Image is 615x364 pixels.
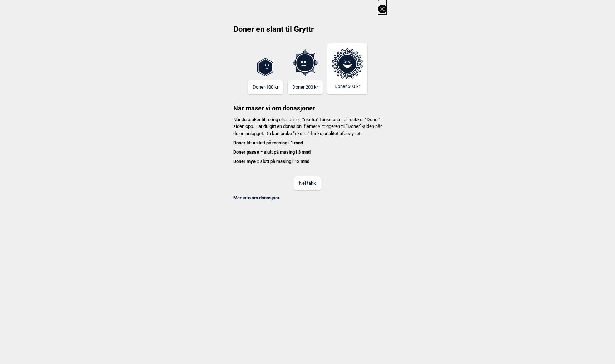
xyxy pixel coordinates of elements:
[233,140,303,145] b: Doner litt = slutt på masing i 1 mnd
[327,43,367,94] button: Doner 600 kr
[248,80,283,94] button: Doner 100 kr
[288,80,323,94] button: Doner 200 kr
[229,94,387,113] h3: Når maser vi om donasjoner
[233,195,280,200] a: Mer info om donasjon>
[229,24,387,40] h2: Doner en slant til Gryttr
[229,116,387,165] p: Når du bruker filtrering eller annen “ekstra” funksjonalitet, dukker “Doner”-siden opp. Har du gi...
[294,176,321,190] button: Nei takk
[233,159,309,164] b: Doner mye = slutt på masing i 12 mnd
[233,149,311,155] b: Doner passe = slutt på masing i 3 mnd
